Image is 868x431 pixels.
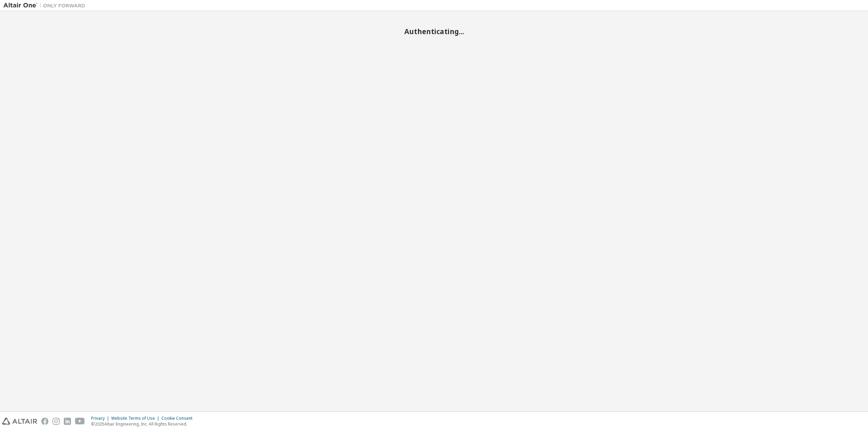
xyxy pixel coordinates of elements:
img: youtube.svg [75,418,85,425]
p: © 2025 Altair Engineering, Inc. All Rights Reserved. [91,421,197,427]
h2: Authenticating... [3,27,865,36]
div: Cookie Consent [161,416,197,421]
div: Privacy [91,416,111,421]
img: linkedin.svg [64,418,71,425]
img: instagram.svg [53,418,60,425]
img: Altair One [3,2,89,9]
img: facebook.svg [41,418,48,425]
div: Website Terms of Use [111,416,161,421]
img: altair_logo.svg [2,418,37,425]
